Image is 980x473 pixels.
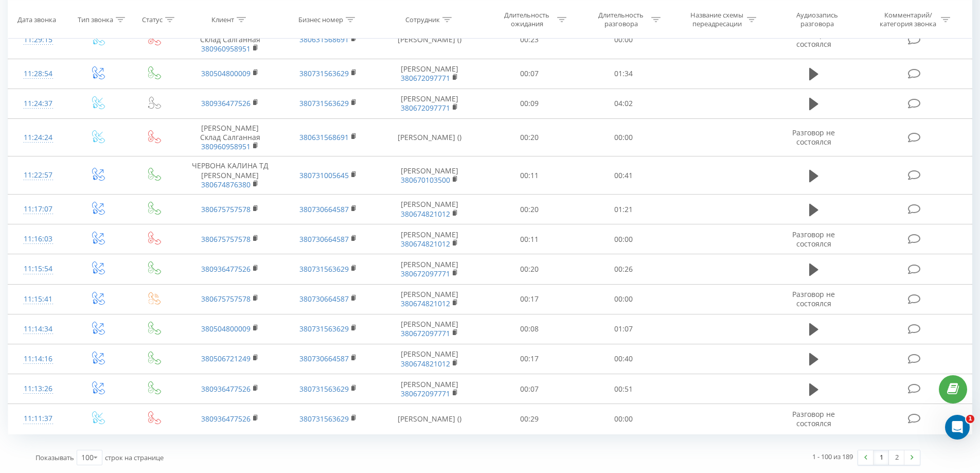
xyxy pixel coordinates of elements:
[594,11,649,28] div: Длительность разговора
[78,15,113,24] div: Тип звонка
[401,175,450,185] a: 380670103500
[201,204,251,214] a: 380675757578
[577,254,671,284] td: 00:26
[201,68,251,78] a: 380504800009
[483,344,577,374] td: 00:17
[577,404,671,434] td: 00:00
[945,415,970,440] iframe: Intercom live chat
[483,59,577,89] td: 00:07
[299,132,349,142] a: 380631568691
[201,142,251,151] a: 380960958951
[401,299,450,308] a: 380674821012
[201,234,251,244] a: 380675757578
[19,319,58,339] div: 11:14:34
[299,234,349,244] a: 380730664587
[181,156,279,195] td: ЧЕРВОНА КАЛИНА ТД [PERSON_NAME]
[201,264,251,274] a: 380936477526
[299,98,349,108] a: 380731563629
[19,128,58,148] div: 11:24:24
[19,64,58,84] div: 11:28:54
[792,409,835,428] span: Разговор не состоялся
[874,450,889,465] a: 1
[19,94,58,114] div: 11:24:37
[299,384,349,394] a: 380731563629
[792,30,835,49] span: Разговор не состоялся
[401,73,450,83] a: 380672097771
[483,195,577,224] td: 00:20
[17,15,56,24] div: Дата звонка
[299,264,349,274] a: 380731563629
[966,415,974,423] span: 1
[577,284,671,314] td: 00:00
[299,414,349,424] a: 380731563629
[201,180,251,189] a: 380674876380
[889,450,904,465] a: 2
[19,165,58,185] div: 11:22:57
[483,314,577,344] td: 00:08
[181,118,279,156] td: [PERSON_NAME] Склад Салганная
[377,195,483,224] td: [PERSON_NAME]
[577,118,671,156] td: 00:00
[299,68,349,78] a: 380731563629
[19,289,58,309] div: 11:15:41
[577,374,671,404] td: 00:51
[81,452,94,463] div: 100
[201,98,251,108] a: 380936477526
[377,156,483,195] td: [PERSON_NAME]
[142,15,163,24] div: Статус
[577,195,671,224] td: 01:21
[19,409,58,429] div: 11:11:37
[878,11,938,28] div: Комментарий/категория звонка
[19,349,58,369] div: 11:14:16
[377,118,483,156] td: [PERSON_NAME] ()
[377,59,483,89] td: [PERSON_NAME]
[401,103,450,113] a: 380672097771
[577,89,671,118] td: 04:02
[181,21,279,59] td: [PERSON_NAME] Склад Салганная
[483,118,577,156] td: 00:20
[483,21,577,59] td: 00:23
[483,284,577,314] td: 00:17
[377,344,483,374] td: [PERSON_NAME]
[211,15,234,24] div: Клиент
[500,11,555,28] div: Длительность ожидания
[377,314,483,344] td: [PERSON_NAME]
[299,294,349,304] a: 380730664587
[201,354,251,363] a: 380506721249
[299,34,349,44] a: 380631568691
[299,354,349,363] a: 380730664587
[783,11,850,28] div: Аудиозапись разговора
[792,289,835,308] span: Разговор не состоялся
[377,284,483,314] td: [PERSON_NAME]
[201,414,251,424] a: 380936477526
[201,324,251,334] a: 380504800009
[105,453,164,462] span: строк на странице
[401,239,450,249] a: 380674821012
[201,384,251,394] a: 380936477526
[377,21,483,59] td: [PERSON_NAME] ()
[483,404,577,434] td: 00:29
[401,209,450,219] a: 380674821012
[377,254,483,284] td: [PERSON_NAME]
[792,128,835,147] span: Разговор не состоялся
[483,224,577,254] td: 00:11
[483,89,577,118] td: 00:09
[577,59,671,89] td: 01:34
[792,230,835,249] span: Разговор не состоялся
[377,374,483,404] td: [PERSON_NAME]
[483,254,577,284] td: 00:20
[377,404,483,434] td: [PERSON_NAME] ()
[689,11,744,28] div: Название схемы переадресации
[577,224,671,254] td: 00:00
[19,259,58,279] div: 11:15:54
[35,453,74,462] span: Показывать
[19,30,58,50] div: 11:29:15
[405,15,440,24] div: Сотрудник
[19,379,58,399] div: 11:13:26
[483,156,577,195] td: 00:11
[401,328,450,338] a: 380672097771
[299,170,349,180] a: 380731005645
[19,229,58,249] div: 11:16:03
[401,269,450,278] a: 380672097771
[201,44,251,54] a: 380960958951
